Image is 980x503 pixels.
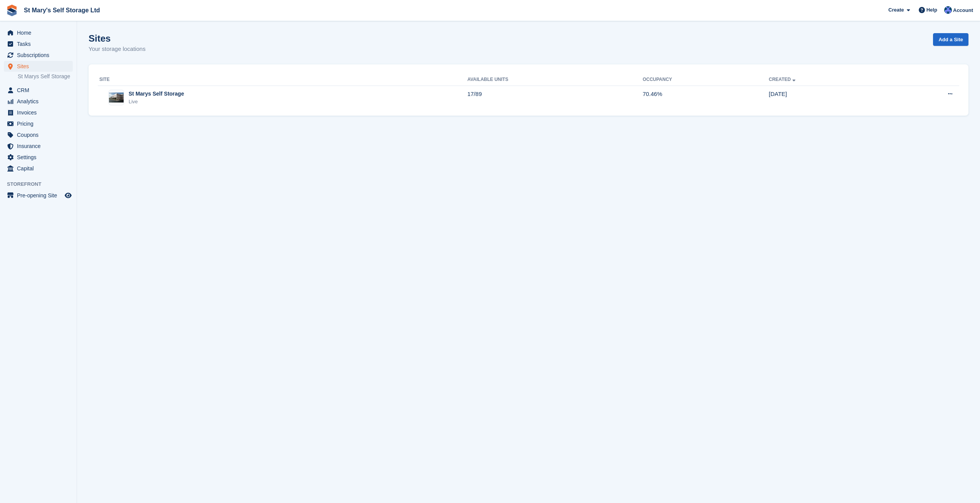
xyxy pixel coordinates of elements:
span: Invoices [17,107,63,118]
th: Available Units [467,74,643,86]
a: menu [4,107,73,118]
span: Settings [17,152,63,163]
a: Add a Site [933,33,968,46]
span: Pricing [17,118,63,129]
a: menu [4,130,73,140]
p: Your storage locations [89,45,146,54]
td: 17/89 [467,86,643,109]
span: Coupons [17,130,63,140]
td: 70.46% [643,86,769,109]
a: menu [4,61,73,72]
span: Create [888,6,904,14]
a: St Mary's Self Storage Ltd [21,4,103,17]
span: Pre-opening Site [17,190,63,201]
span: Help [926,6,937,14]
a: menu [4,190,73,201]
a: menu [4,39,73,49]
a: menu [4,118,73,129]
a: menu [4,50,73,61]
div: St Marys Self Storage [129,90,184,98]
span: CRM [17,85,63,96]
h1: Sites [89,33,146,44]
a: Preview store [64,191,73,200]
span: Account [953,7,973,14]
img: Image of St Marys Self Storage site [109,93,124,103]
span: Tasks [17,39,63,49]
a: menu [4,152,73,163]
span: Home [17,27,63,38]
img: stora-icon-8386f47178a22dfd0bd8f6a31ec36ba5ce8667c1dd55bd0f319d3a0aa187defe.svg [6,5,18,16]
a: menu [4,85,73,96]
span: Analytics [17,96,63,107]
a: menu [4,96,73,107]
a: Created [769,77,797,82]
span: Sites [17,61,63,72]
a: menu [4,27,73,38]
a: menu [4,163,73,174]
th: Occupancy [643,74,769,86]
a: menu [4,141,73,151]
span: Capital [17,163,63,174]
div: Live [129,98,184,106]
span: Storefront [7,180,77,188]
span: Insurance [17,141,63,151]
td: [DATE] [769,86,890,109]
a: St Marys Self Storage [18,73,73,80]
span: Subscriptions [17,50,63,61]
img: Matthew Keenan [944,6,952,14]
th: Site [98,74,467,86]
